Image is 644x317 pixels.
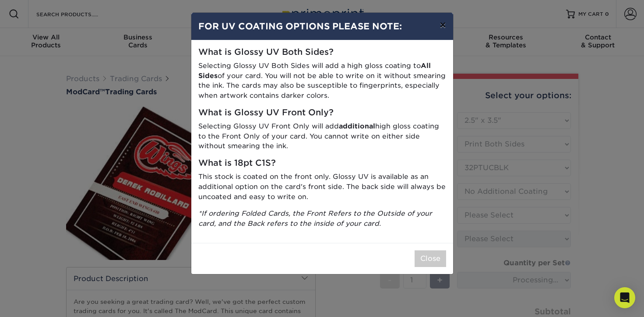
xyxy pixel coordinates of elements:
div: Open Intercom Messenger [614,287,635,308]
strong: additional [339,122,375,130]
p: Selecting Glossy UV Front Only will add high gloss coating to the Front Only of your card. You ca... [198,121,446,151]
strong: All Sides [198,61,431,80]
h5: What is 18pt C1S? [198,158,446,168]
p: Selecting Glossy UV Both Sides will add a high gloss coating to of your card. You will not be abl... [198,61,446,101]
button: × [433,13,453,37]
i: *If ordering Folded Cards, the Front Refers to the Outside of your card, and the Back refers to t... [198,209,432,228]
h5: What is Glossy UV Front Only? [198,108,446,118]
h4: FOR UV COATING OPTIONS PLEASE NOTE: [198,20,446,33]
p: This stock is coated on the front only. Glossy UV is available as an additional option on the car... [198,172,446,202]
button: Close [415,250,446,267]
h5: What is Glossy UV Both Sides? [198,47,446,57]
